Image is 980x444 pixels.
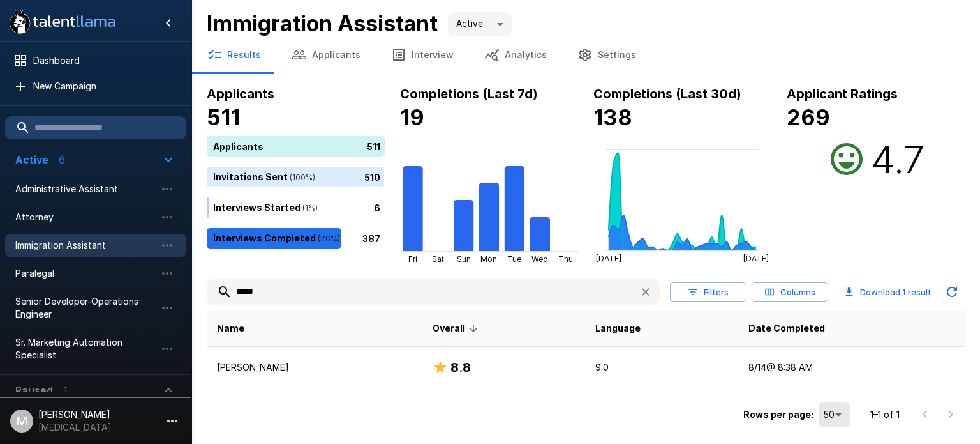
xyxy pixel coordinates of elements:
[374,201,380,214] p: 6
[276,37,376,73] button: Applicants
[752,282,828,302] button: Columns
[432,254,444,264] tspan: Sat
[217,361,412,374] p: [PERSON_NAME]
[939,279,965,305] button: Updated Today - 1:22 PM
[748,321,825,336] span: Date Completed
[408,254,417,264] tspan: Fri
[207,86,274,102] b: Applicants
[902,287,906,297] b: 1
[481,254,498,264] tspan: Mon
[376,37,469,73] button: Interview
[870,408,900,421] p: 1–1 of 1
[743,408,813,421] p: Rows per page:
[738,347,965,388] td: 8/14 @ 8:38 AM
[593,104,632,130] b: 138
[367,139,380,153] p: 511
[787,104,830,130] b: 269
[207,104,240,130] b: 511
[670,282,746,302] button: Filters
[593,86,741,102] b: Completions (Last 30d)
[819,402,850,427] div: 50
[217,321,244,336] span: Name
[364,170,380,183] p: 510
[871,136,924,182] h2: 4.7
[787,86,898,102] b: Applicant Ratings
[840,279,937,305] button: Download 1 result
[558,254,573,264] tspan: Thu
[562,37,651,73] button: Settings
[362,231,380,245] p: 387
[207,10,438,36] b: Immigration Assistant
[469,37,562,73] button: Analytics
[595,321,641,336] span: Language
[400,104,424,130] b: 19
[596,254,621,263] tspan: [DATE]
[507,254,521,264] tspan: Tue
[191,37,276,73] button: Results
[450,357,471,378] h6: 8.8
[400,86,538,102] b: Completions (Last 7d)
[595,361,728,374] p: 9.0
[743,254,769,263] tspan: [DATE]
[531,254,548,264] tspan: Wed
[448,12,512,36] div: Active
[433,321,482,336] span: Overall
[457,254,471,264] tspan: Sun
